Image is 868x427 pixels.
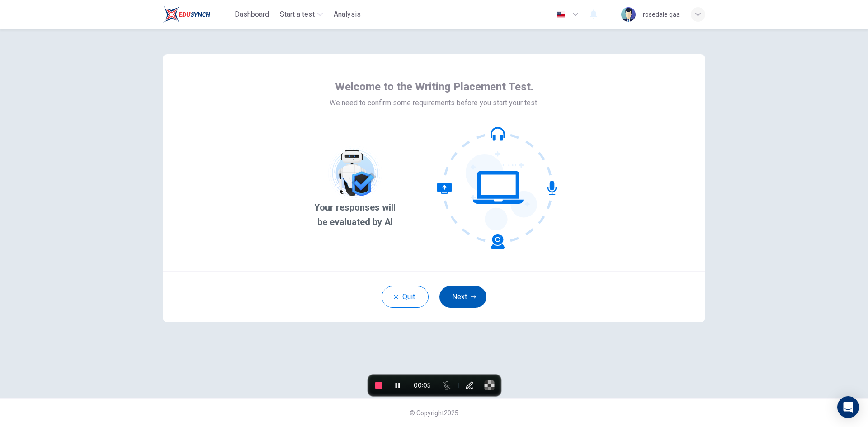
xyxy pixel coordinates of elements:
[335,80,533,94] span: Welcome to the Writing Placement Test.
[163,5,231,23] a: Rosedale logo
[555,11,566,18] img: en
[328,146,382,200] img: AI picture
[330,6,364,23] button: Analysis
[309,200,401,229] span: Your responses will be evaluated by AI
[439,286,486,308] button: Next
[163,5,210,23] img: Rosedale logo
[330,98,538,108] span: We need to confirm some requirements before you start your test.
[334,9,361,20] span: Analysis
[276,6,326,23] button: Start a test
[410,409,458,417] span: © Copyright 2025
[235,9,269,20] span: Dashboard
[231,6,273,23] button: Dashboard
[280,9,315,20] span: Start a test
[643,9,680,20] div: rosedale qaa
[382,286,429,308] button: Quit
[621,7,636,22] img: Profile picture
[837,396,859,418] div: Open Intercom Messenger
